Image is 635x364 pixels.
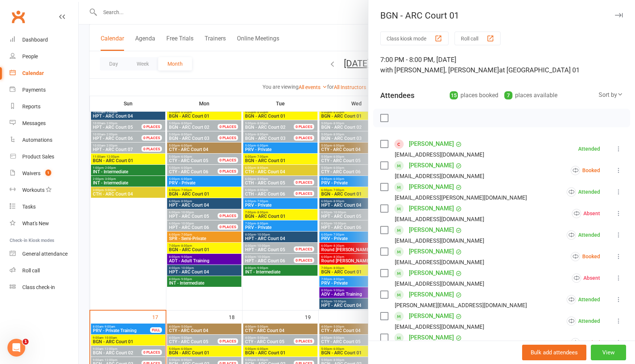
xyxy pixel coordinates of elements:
a: [PERSON_NAME] [409,246,454,258]
div: Attended [578,146,600,151]
div: Attended [567,187,600,197]
a: [PERSON_NAME] [409,289,454,301]
div: [EMAIL_ADDRESS][DOMAIN_NAME] [395,258,484,267]
div: Roll call [22,268,40,273]
div: Booked [571,252,600,261]
div: Product Sales [22,154,54,160]
div: Waivers [22,170,40,176]
div: 7 [504,91,512,99]
div: [PERSON_NAME][EMAIL_ADDRESS][DOMAIN_NAME] [395,301,527,310]
div: What's New [22,220,49,226]
div: places available [504,90,557,101]
a: Payments [10,82,78,98]
div: Automations [22,137,52,143]
a: Tasks [10,199,78,215]
div: Attended [567,230,600,240]
a: [PERSON_NAME] [409,181,454,193]
div: People [22,53,38,59]
div: Attended [567,295,600,304]
a: Waivers 1 [10,165,78,182]
div: Attended [567,317,600,326]
div: [EMAIL_ADDRESS][DOMAIN_NAME] [395,150,484,160]
span: 1 [23,339,29,345]
div: places booked [450,90,498,101]
span: at [GEOGRAPHIC_DATA] 01 [499,66,580,74]
div: Absent [572,273,600,283]
div: Dashboard [22,37,48,43]
a: Messages [10,115,78,132]
button: Class kiosk mode [380,32,449,45]
a: General attendance kiosk mode [10,246,78,262]
a: Calendar [10,65,78,82]
div: Calendar [22,70,44,76]
div: 15 [450,91,458,99]
div: Booked [571,166,600,175]
div: Tasks [22,204,36,210]
div: [EMAIL_ADDRESS][DOMAIN_NAME] [395,171,484,181]
div: Reports [22,104,40,109]
div: [EMAIL_ADDRESS][DOMAIN_NAME] [395,322,484,332]
a: [PERSON_NAME] [409,310,454,322]
div: [EMAIL_ADDRESS][DOMAIN_NAME] [395,214,484,224]
a: Product Sales [10,148,78,165]
a: [PERSON_NAME] [409,160,454,171]
div: 7:00 PM - 8:00 PM, [DATE] [380,55,623,75]
button: Roll call [455,32,501,45]
a: People [10,48,78,65]
div: General attendance [22,251,68,257]
div: Sort by [599,90,623,100]
span: 1 [45,170,51,176]
a: Automations [10,132,78,148]
div: Workouts [22,187,45,193]
div: Attendees [380,90,414,101]
iframe: Intercom live chat [7,339,25,357]
a: Dashboard [10,32,78,48]
div: Class check-in [22,284,55,290]
div: Absent [572,209,600,218]
button: Bulk add attendees [522,345,586,360]
a: Roll call [10,262,78,279]
div: [EMAIL_ADDRESS][DOMAIN_NAME] [395,236,484,246]
div: Payments [22,87,46,93]
a: [PERSON_NAME] [409,203,454,214]
div: Messages [22,120,46,126]
a: Class kiosk mode [10,279,78,296]
button: View [591,345,626,360]
div: Booked [571,338,600,347]
span: with [PERSON_NAME], [PERSON_NAME] [380,66,499,74]
a: [PERSON_NAME] [409,267,454,279]
a: [PERSON_NAME] [409,224,454,236]
div: [EMAIL_ADDRESS][DOMAIN_NAME] [395,279,484,289]
a: Workouts [10,182,78,199]
a: Clubworx [9,7,27,26]
a: [PERSON_NAME] [409,332,454,344]
a: [PERSON_NAME] [409,138,454,150]
a: Reports [10,98,78,115]
div: [EMAIL_ADDRESS][PERSON_NAME][DOMAIN_NAME] [395,193,527,203]
a: What's New [10,215,78,232]
div: BGN - ARC Court 01 [368,10,635,21]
